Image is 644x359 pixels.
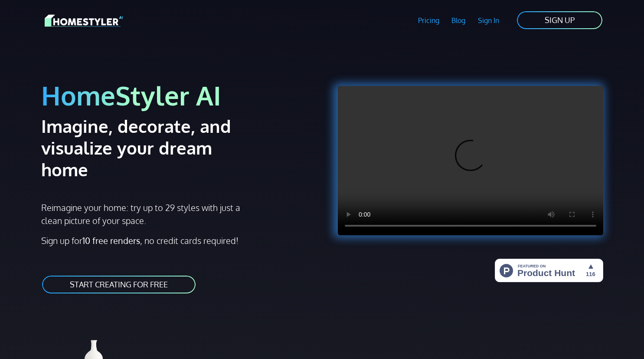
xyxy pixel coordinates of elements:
p: Sign up for , no credit cards required! [41,234,317,247]
a: START CREATING FOR FREE [41,275,196,294]
img: HomeStyler AI logo [45,13,123,28]
a: Sign In [472,10,506,30]
a: Pricing [412,10,445,30]
h2: Imagine, decorate, and visualize your dream home [41,115,262,180]
p: Reimagine your home: try up to 29 styles with just a clean picture of your space. [41,201,248,227]
strong: 10 free renders [82,235,140,246]
h1: HomeStyler AI [41,79,317,112]
a: SIGN UP [516,10,603,30]
a: Blog [445,10,472,30]
img: HomeStyler AI - Interior Design Made Easy: One Click to Your Dream Home | Product Hunt [495,259,603,282]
